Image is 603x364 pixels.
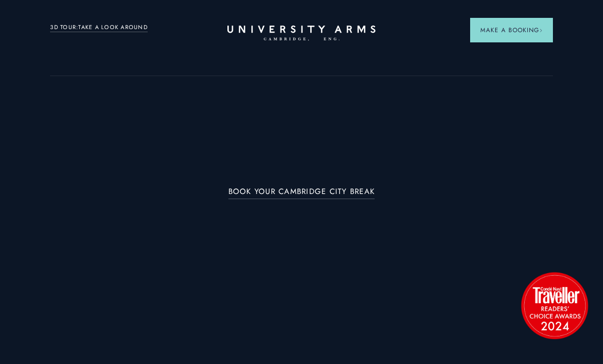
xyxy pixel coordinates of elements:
[516,267,593,344] img: image-2524eff8f0c5d55edbf694693304c4387916dea5-1501x1501-png
[480,26,543,35] span: Make a Booking
[50,23,148,32] a: 3D TOUR:TAKE A LOOK AROUND
[470,18,553,42] button: Make a BookingArrow icon
[227,26,376,41] a: Home
[539,29,543,32] img: Arrow icon
[228,187,375,199] a: BOOK YOUR CAMBRIDGE CITY BREAK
